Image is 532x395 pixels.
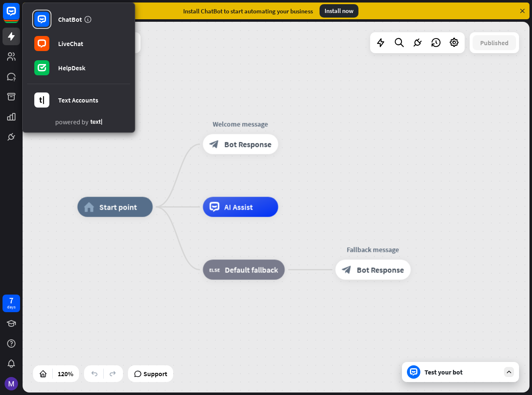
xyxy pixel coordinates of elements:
[210,264,220,274] i: block_fallback
[342,264,352,274] i: block_bot_response
[425,368,500,376] div: Test your bot
[143,367,167,380] span: Support
[328,244,418,254] div: Fallback message
[100,202,137,212] span: Start point
[210,139,220,149] i: block_bot_response
[320,4,358,18] div: Install now
[225,139,272,149] span: Bot Response
[183,7,313,15] div: Install ChatBot to start automating your business
[55,367,76,380] div: 120%
[7,304,15,310] div: days
[357,264,404,274] span: Bot Response
[225,202,253,212] span: AI Assist
[3,295,20,312] a: 7 days
[195,119,286,129] div: Welcome message
[225,264,278,274] span: Default fallback
[7,3,32,28] button: Open LiveChat chat widget
[9,297,13,304] div: 7
[84,202,95,212] i: home_2
[473,35,516,50] button: Published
